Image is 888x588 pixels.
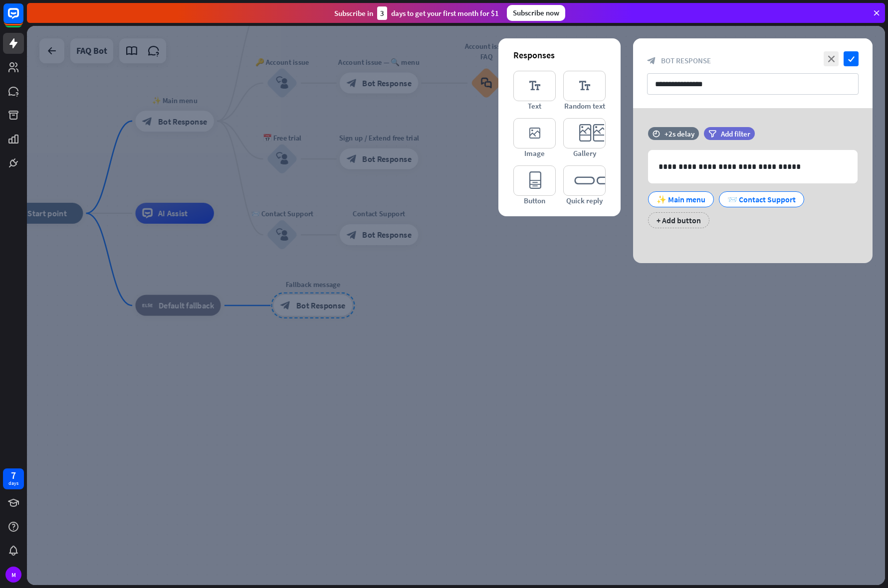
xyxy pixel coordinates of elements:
div: 3 [377,6,387,20]
div: Subscribe now [507,5,565,21]
div: ✨ Main menu [657,192,705,207]
div: M [5,567,21,583]
i: close [824,51,839,66]
span: Add filter [721,129,750,139]
i: block_bot_response [647,56,656,65]
div: Subscribe in days to get your first month for $1 [334,6,499,20]
button: Open LiveChat chat widget [8,4,38,34]
i: time [653,130,660,137]
div: +2s delay [665,129,694,139]
a: 7 days [3,468,24,489]
i: check [844,51,859,66]
div: + Add button [648,212,709,228]
i: filter [708,130,716,138]
div: days [8,480,18,487]
div: 📨 Contact Support [727,192,796,207]
div: 7 [11,471,16,480]
span: Bot Response [661,56,711,65]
